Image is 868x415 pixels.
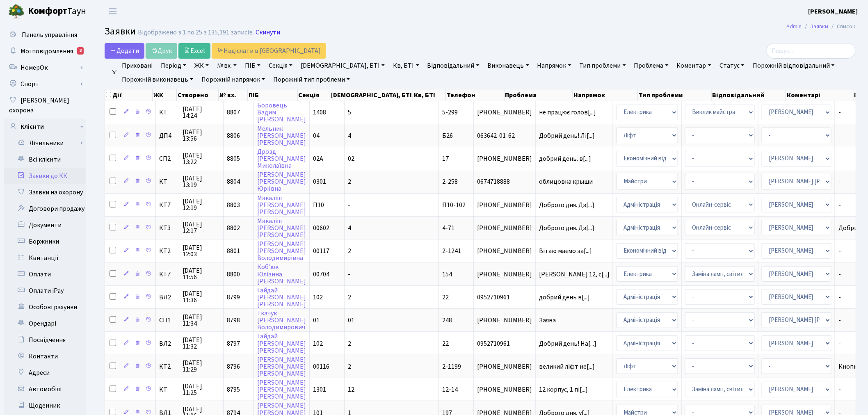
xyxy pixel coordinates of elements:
[442,223,455,233] span: 4-71
[477,202,532,208] span: [PHONE_NUMBER]
[4,43,86,59] a: Мої повідомлення2
[257,355,306,378] a: [PERSON_NAME][PERSON_NAME][PERSON_NAME]
[298,89,331,101] th: Секція
[348,270,350,279] span: -
[270,73,353,87] a: Порожній тип проблеми
[330,89,413,101] th: [DEMOGRAPHIC_DATA], БТІ
[183,152,220,165] span: [DATE] 13:22
[183,383,220,396] span: [DATE] 11:25
[313,270,329,279] span: 00704
[4,315,86,332] a: Орендарі
[477,178,532,185] span: 0674718888
[539,339,596,348] span: Добрий день! На[...]
[4,283,86,299] a: Оплати iPay
[313,385,326,394] span: 1301
[159,109,176,116] span: КТ
[159,363,176,370] span: КТ2
[4,184,86,201] a: Заявки на охорону
[313,131,320,140] span: 04
[424,59,483,73] a: Відповідальний
[227,177,240,186] span: 8804
[749,59,838,73] a: Порожній відповідальний
[21,47,73,56] span: Мої повідомлення
[774,18,868,35] nav: breadcrumb
[442,131,453,140] span: Б26
[159,178,176,185] span: КТ
[105,89,153,101] th: Дії
[177,89,219,101] th: Створено
[227,362,240,371] span: 8796
[159,340,176,347] span: ВЛ2
[313,362,329,371] span: 00116
[477,340,532,347] span: 0952710961
[227,293,240,302] span: 8799
[674,59,715,73] a: Коментар
[442,339,449,348] span: 22
[4,201,86,217] a: Договори продажу
[539,131,595,140] span: Добрий день! Лі[...]
[4,151,86,168] a: Всі клієнти
[539,201,594,210] span: Доброго дня. Дз[...]
[484,59,532,73] a: Виконавець
[4,365,86,381] a: Адреси
[348,362,351,371] span: 2
[4,168,86,184] a: Заявки до КК
[227,108,240,117] span: 8807
[442,293,449,302] span: 22
[348,246,351,255] span: 2
[227,270,240,279] span: 8800
[178,43,210,59] a: Excel
[539,154,591,163] span: добрий день. в[...]
[159,271,176,278] span: КТ7
[191,59,212,73] a: ЖК
[183,244,220,258] span: [DATE] 12:03
[257,286,306,309] a: Гайдай[PERSON_NAME][PERSON_NAME]
[573,89,638,101] th: Напрямок
[159,132,176,139] span: ДП4
[183,360,220,373] span: [DATE] 11:29
[159,225,176,231] span: КТ3
[313,154,323,163] span: 02А
[9,135,86,151] a: Лічильники
[787,22,802,31] a: Admin
[442,270,452,279] span: 154
[77,47,84,55] div: 2
[183,314,220,327] span: [DATE] 11:34
[809,7,858,16] b: [PERSON_NAME]
[716,59,748,73] a: Статус
[183,337,220,350] span: [DATE] 11:32
[477,317,532,324] span: [PHONE_NUMBER]
[539,385,588,394] span: 12 корпус, 1 пі[...]
[390,59,422,73] a: Кв, БТІ
[477,248,532,254] span: [PHONE_NUMBER]
[348,339,351,348] span: 2
[159,155,176,162] span: СП2
[576,59,629,73] a: Тип проблеми
[227,316,240,325] span: 8798
[539,317,610,324] span: Заява
[348,131,351,140] span: 4
[477,271,532,278] span: [PHONE_NUMBER]
[505,89,573,101] th: Проблема
[28,5,67,18] b: Комфорт
[442,201,466,210] span: П10-102
[477,363,532,370] span: [PHONE_NUMBER]
[103,5,123,18] button: Переключити навігацію
[348,316,354,325] span: 01
[214,59,240,73] a: № вх.
[183,267,220,280] span: [DATE] 11:56
[442,246,461,255] span: 2-1241
[28,5,86,18] span: Таун
[227,154,240,163] span: 8805
[809,7,858,16] a: [PERSON_NAME]
[257,147,306,170] a: Дрозд[PERSON_NAME]Миколаївна
[442,154,449,163] span: 17
[257,170,306,193] a: [PERSON_NAME][PERSON_NAME]Юріївна
[348,385,354,394] span: 12
[257,378,306,401] a: [PERSON_NAME][PERSON_NAME][PERSON_NAME]
[4,233,86,250] a: Боржники
[539,293,590,302] span: добрий день в[...]
[313,293,323,302] span: 102
[786,89,854,101] th: Коментарі
[348,223,351,233] span: 4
